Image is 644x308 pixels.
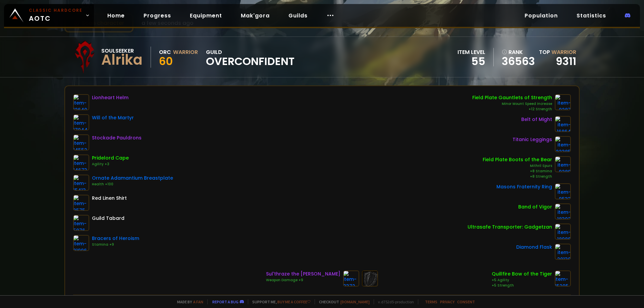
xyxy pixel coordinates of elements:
a: Home [102,9,130,22]
img: item-22385 [555,136,571,152]
small: Classic Hardcore [29,7,83,13]
div: Bracers of Heroism [92,235,139,242]
div: +12 Strength [472,107,552,112]
div: Mithril Spurs [483,163,552,169]
div: +8 Strength [483,174,552,179]
a: Population [519,9,563,22]
a: Consent [457,299,475,304]
img: item-20130 [555,244,571,260]
span: AOTC [29,7,83,23]
img: item-5976 [73,215,89,231]
img: item-14552 [73,134,89,150]
span: Made by [173,299,203,304]
div: +5 Agility [492,278,552,283]
img: item-15295 [555,270,571,287]
div: Guild Tabard [92,215,124,222]
div: Masons Fraternity Ring [496,183,552,190]
a: Mak'gora [235,9,275,22]
div: +8 Stamina [483,169,552,174]
div: Soulseeker [101,47,143,55]
div: Quillfire Bow of the Tiger [492,270,552,278]
img: item-18986 [555,224,571,240]
a: Guilds [283,9,313,22]
a: Privacy [440,299,454,304]
img: item-2575 [73,195,89,211]
a: 9311 [556,54,576,69]
img: item-9372 [343,270,359,287]
div: 55 [458,56,485,66]
div: Belt of Might [521,116,552,123]
div: Top [539,48,576,56]
div: Stockade Pauldrons [92,134,142,141]
div: Lionheart Helm [92,94,128,101]
a: Progress [138,9,176,22]
div: Band of Vigor [518,203,552,210]
span: Overconfident [206,56,294,66]
div: Red Linen Shirt [92,195,127,202]
img: item-12640 [73,94,89,110]
a: Classic HardcoreAOTC [4,4,94,27]
div: Stamina +9 [92,242,139,247]
div: Field Plate Gauntlets of Strength [472,94,552,101]
div: +5 Strength [492,283,552,288]
img: item-9287 [555,94,571,110]
span: Warrior [551,48,576,56]
a: Equipment [184,9,227,22]
div: Ornate Adamantium Breastplate [92,175,173,182]
img: item-16864 [555,116,571,132]
div: Warrior [173,48,198,56]
div: Titanic Leggings [513,136,552,143]
img: item-18302 [555,203,571,220]
img: item-21996 [73,235,89,251]
a: [DOMAIN_NAME] [340,299,370,304]
div: Sul'thraze the [PERSON_NAME] [266,270,340,278]
div: Field Plate Boots of the Bear [483,156,552,163]
div: Diamond Flask [516,244,552,251]
img: item-9289 [555,156,571,172]
a: Buy me a coffee [277,299,311,304]
div: Health +100 [92,182,173,187]
div: Minor Mount Speed Increase [472,101,552,107]
span: Support me, [248,299,311,304]
span: v. d752d5 - production [374,299,414,304]
div: Alrika [101,55,143,65]
div: Pridelord Cape [92,155,129,162]
div: Will of the Martyr [92,114,134,121]
div: guild [206,48,294,66]
a: Report a bug [212,299,238,304]
div: Weapon Damage +9 [266,278,340,283]
a: a fan [193,299,203,304]
span: Checkout [315,299,370,304]
div: item level [458,48,485,56]
div: rank [502,48,535,56]
img: item-14673 [73,155,89,171]
div: Ultrasafe Transporter: Gadgetzan [468,224,552,231]
img: item-15413 [73,175,89,191]
img: item-17044 [73,114,89,130]
span: 60 [159,54,173,69]
a: Terms [425,299,437,304]
div: Orc [159,48,171,56]
div: Agility +3 [92,162,129,167]
a: 36563 [502,56,535,66]
a: Statistics [571,9,611,22]
img: item-9533 [555,183,571,199]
